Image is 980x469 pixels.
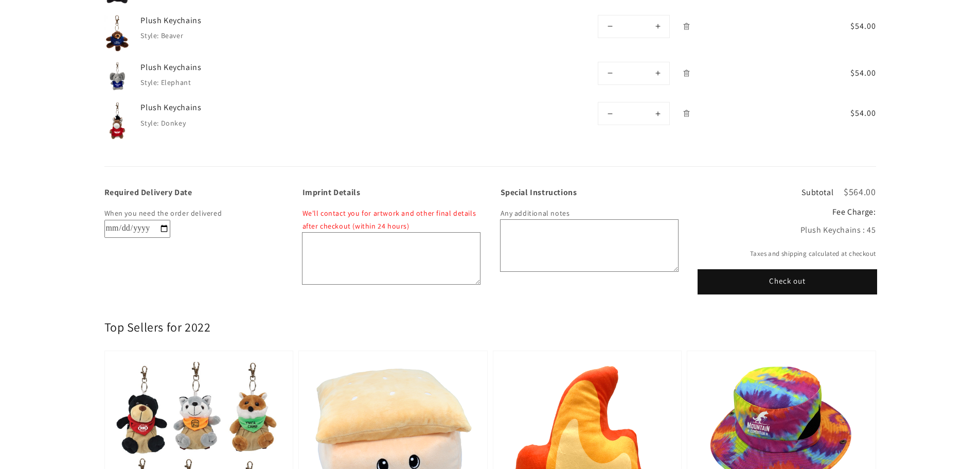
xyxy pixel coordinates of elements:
[140,78,159,87] dt: Style:
[699,270,876,293] button: Check out
[621,15,646,38] input: Quantity for Plush Keychains
[699,249,876,259] small: Taxes and shipping calculated at checkout
[104,187,282,197] label: Required Delivery Date
[801,188,833,197] h3: Subtotal
[812,107,876,119] span: $54.00
[678,18,696,36] a: Remove Plush Keychains - Beaver
[699,223,876,238] div: Plush Keychains : 45
[104,207,282,220] p: When you need the order delivered
[140,31,159,40] dt: Style:
[104,15,131,51] img: Plush Keychains
[161,118,186,128] dd: Donkey
[140,118,159,128] dt: Style:
[621,62,646,84] input: Quantity for Plush Keychains
[501,207,678,220] p: Any additional notes
[104,319,211,335] h2: Top Sellers for 2022
[140,15,295,26] a: Plush Keychains
[161,31,184,40] dd: Beaver
[621,102,646,125] input: Quantity for Plush Keychains
[812,67,876,79] span: $54.00
[844,187,876,197] p: $564.00
[678,64,696,82] a: Remove Plush Keychains - Elephant
[104,62,131,92] img: Plush Keychains
[812,20,876,32] span: $54.00
[104,102,131,141] img: Plush Keychains
[302,207,480,233] p: We'll contact you for artwork and other final details after checkout (within 24 hours)
[501,187,678,197] label: Special Instructions
[678,105,696,123] a: Remove Plush Keychains - Donkey
[140,102,295,113] a: Plush Keychains
[140,62,295,73] a: Plush Keychains
[699,207,876,218] h2: Fee Charge:
[161,78,191,87] dd: Elephant
[302,187,480,197] label: Imprint Details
